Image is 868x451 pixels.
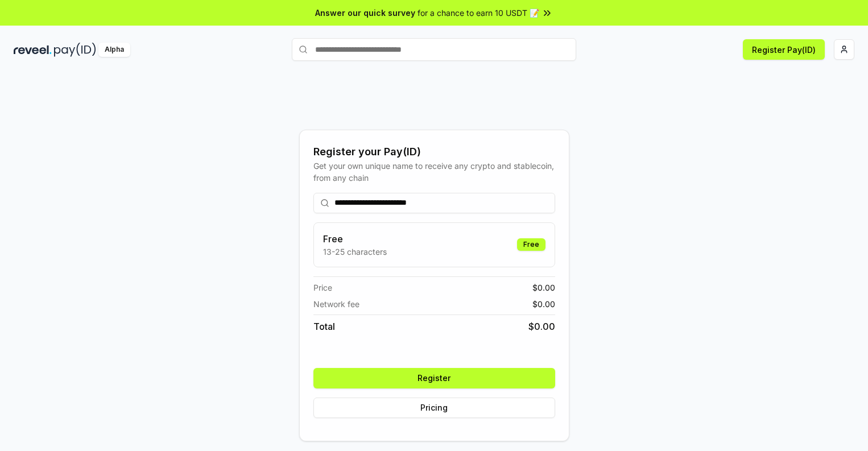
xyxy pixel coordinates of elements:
[323,232,387,246] h3: Free
[313,398,555,418] button: Pricing
[532,298,555,310] span: $ 0.00
[313,282,332,293] span: Price
[14,43,52,57] img: reveel_dark
[532,282,555,293] span: $ 0.00
[323,246,387,258] p: 13-25 characters
[98,43,130,57] div: Alpha
[313,144,555,160] div: Register your Pay(ID)
[528,320,555,333] span: $ 0.00
[517,238,545,251] div: Free
[54,43,96,57] img: pay_id
[313,368,555,388] button: Register
[315,7,415,19] span: Answer our quick survey
[418,7,539,19] span: for a chance to earn 10 USDT 📝
[313,320,335,333] span: Total
[743,39,825,60] button: Register Pay(ID)
[313,298,359,310] span: Network fee
[313,160,555,184] div: Get your own unique name to receive any crypto and stablecoin, from any chain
